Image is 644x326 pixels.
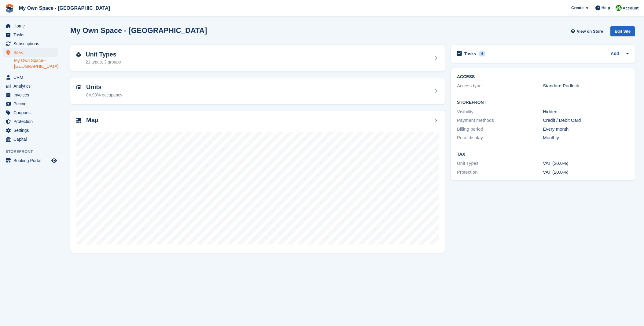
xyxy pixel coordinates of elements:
[70,26,207,34] h2: My Own Space - [GEOGRAPHIC_DATA]
[457,160,543,167] div: Unit Types
[457,134,543,141] div: Price display
[3,73,58,81] a: menu
[76,85,81,89] img: unit-icn-7be61d7bf1b0ce9d3e12c5938cc71ed9869f7b940bace4675aadf7bd6d80202e.svg
[13,156,50,165] span: Booking Portal
[610,26,635,36] div: Edit Site
[13,39,50,48] span: Subscriptions
[76,52,81,57] img: unit-type-icn-2b2737a686de81e16bb02015468b77c625bbabd49415b5ef34ead5e3b44a266d.svg
[5,4,14,13] img: stora-icon-8386f47178a22dfd0bd8f6a31ec36ba5ce8667c1dd55bd0f319d3a0aa187defe.svg
[571,5,583,11] span: Create
[464,51,476,56] h2: Tasks
[70,45,445,72] a: Unit Types 21 types, 3 groups
[86,92,122,98] div: 84.93% occupancy
[457,100,629,105] h2: Storefront
[86,51,121,58] h2: Unit Types
[543,134,629,141] div: Monthly
[457,108,543,115] div: Visibility
[577,28,603,34] span: View on Store
[13,82,50,90] span: Analytics
[3,31,58,39] a: menu
[3,100,58,108] a: menu
[13,73,50,81] span: CRM
[70,110,445,253] a: Map
[86,84,122,91] h2: Units
[6,149,61,155] span: Storefront
[543,108,629,115] div: Hidden
[543,117,629,124] div: Credit / Debit Card
[3,39,58,48] a: menu
[602,5,610,11] span: Help
[14,58,58,69] a: My Own Space - [GEOGRAPHIC_DATA]
[3,91,58,99] a: menu
[623,5,638,11] span: Account
[543,82,629,89] div: Standard Padlock
[457,82,543,89] div: Access type
[616,5,622,11] img: Keely
[3,22,58,30] a: menu
[457,74,629,79] h2: ACCESS
[13,126,50,135] span: Settings
[457,169,543,176] div: Protection
[13,31,50,39] span: Tasks
[13,22,50,30] span: Home
[543,160,629,167] div: VAT (20.0%)
[3,126,58,135] a: menu
[543,126,629,133] div: Every month
[611,50,619,57] a: Add
[13,108,50,117] span: Coupons
[3,82,58,90] a: menu
[3,48,58,57] a: menu
[457,152,629,157] h2: Tax
[70,78,445,104] a: Units 84.93% occupancy
[13,117,50,126] span: Protection
[457,117,543,124] div: Payment methods
[13,48,50,57] span: Sites
[76,118,81,123] img: map-icn-33ee37083ee616e46c38cad1a60f524a97daa1e2b2c8c0bc3eb3415660979fc1.svg
[86,117,98,124] h2: Map
[3,117,58,126] a: menu
[3,156,58,165] a: menu
[3,108,58,117] a: menu
[457,126,543,133] div: Billing period
[50,157,58,164] a: Preview store
[3,135,58,143] a: menu
[17,3,112,13] a: My Own Space - [GEOGRAPHIC_DATA]
[13,100,50,108] span: Pricing
[570,26,605,36] a: View on Store
[86,59,121,65] div: 21 types, 3 groups
[13,91,50,99] span: Invoices
[610,26,635,39] a: Edit Site
[479,51,486,56] div: 4
[13,135,50,143] span: Capital
[543,169,629,176] div: VAT (20.0%)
